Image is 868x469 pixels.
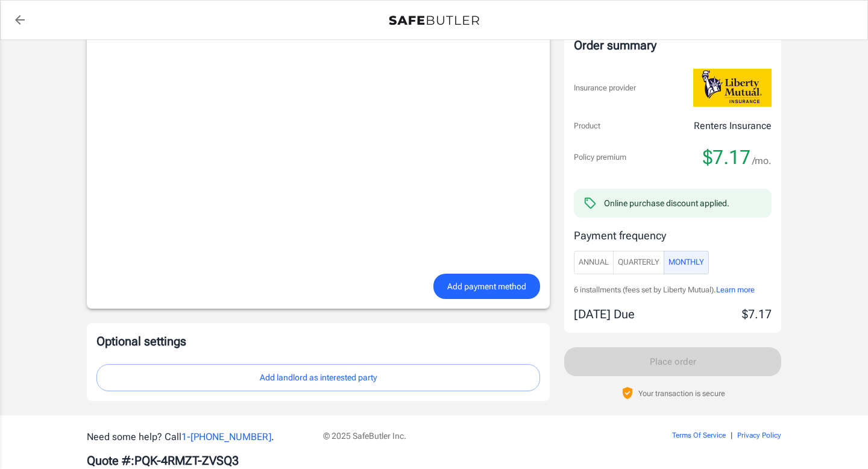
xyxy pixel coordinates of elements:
[574,151,626,163] p: Policy premium
[323,430,604,442] p: © 2025 SafeButler Inc.
[604,197,729,209] div: Online purchase discount applied.
[433,274,540,300] button: Add payment method
[693,69,772,107] img: Liberty Mutual
[574,36,772,54] div: Order summary
[574,82,636,94] p: Insurance provider
[96,364,540,391] button: Add landlord as interested party
[613,251,664,274] button: Quarterly
[447,279,526,294] span: Add payment method
[389,16,479,25] img: Back to quotes
[87,430,309,444] p: Need some help? Call .
[672,431,726,439] a: Terms Of Service
[8,8,32,32] a: back to quotes
[181,431,271,442] a: 1-[PHONE_NUMBER]
[752,153,772,169] span: /mo.
[638,388,725,399] p: Your transaction is secure
[574,305,635,323] p: [DATE] Due
[574,227,772,244] p: Payment frequency
[618,256,659,269] span: Quarterly
[694,119,772,133] p: Renters Insurance
[574,120,600,132] p: Product
[96,333,540,350] p: Optional settings
[574,285,716,294] span: 6 installments (fees set by Liberty Mutual).
[574,251,614,274] button: Annual
[742,305,772,323] p: $7.17
[731,431,732,439] span: |
[737,431,781,439] a: Privacy Policy
[668,256,704,269] span: Monthly
[579,256,609,269] span: Annual
[703,145,750,169] span: $7.17
[87,453,239,468] b: Quote #: PQK-4RMZT-ZVSQ3
[664,251,709,274] button: Monthly
[716,285,755,294] span: Learn more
